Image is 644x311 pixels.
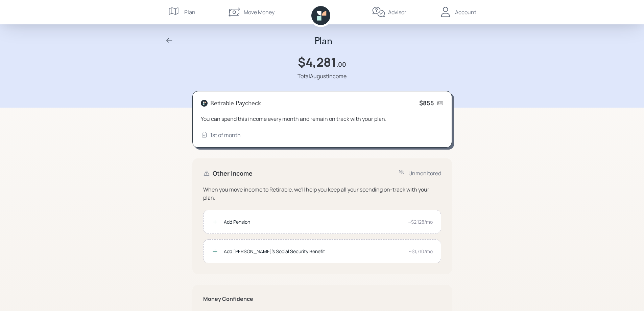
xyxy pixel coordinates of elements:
div: Add [PERSON_NAME]'s Social Security Benefit [224,248,403,255]
div: Unmonitored [408,169,441,177]
div: ~$1,710/mo [409,248,433,255]
div: When you move income to Retirable, we'll help you keep all your spending on-track with your plan. [203,185,441,202]
div: Plan [184,8,195,16]
h2: Plan [314,35,332,47]
div: ~$2,128/mo [408,218,433,225]
h1: $4,281 [298,55,336,69]
h4: Other Income [213,170,253,177]
h5: Money Confidence [203,296,441,302]
div: Add Pension [224,218,403,225]
div: Account [455,8,476,16]
h4: Retirable Paycheck [210,99,261,107]
div: 1st of month [210,131,241,139]
h4: $855 [419,99,434,107]
div: Move Money [244,8,275,16]
div: You can spend this income every month and remain on track with your plan. [201,115,444,123]
div: Advisor [388,8,406,16]
h4: .00 [336,61,346,68]
div: Total August Income [297,72,347,80]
